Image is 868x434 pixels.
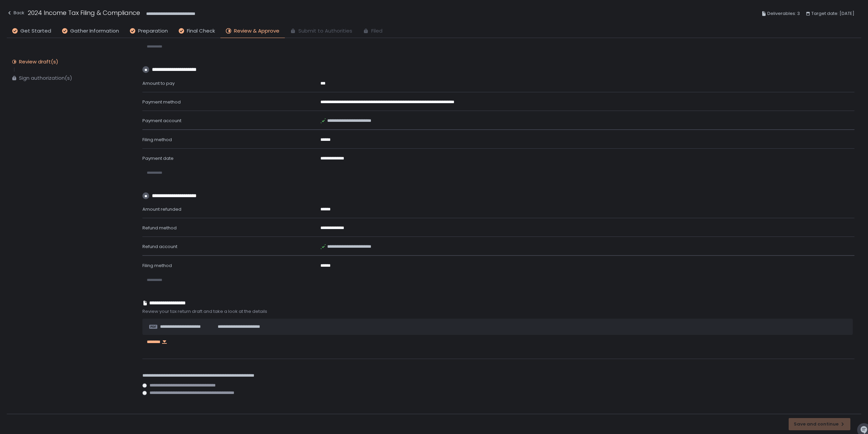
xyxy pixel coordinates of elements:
span: Filed [371,27,382,35]
span: Get Started [20,27,51,35]
span: Gather Information [70,27,119,35]
span: Submit to Authorities [298,27,352,35]
span: Payment date [142,155,174,162]
div: Sign authorization(s) [19,75,72,81]
span: Refund account [142,243,177,250]
span: Review & Approve [234,27,279,35]
button: Back [7,8,24,19]
div: Review draft(s) [19,58,58,65]
span: Amount refunded [142,206,181,212]
h1: 2024 Income Tax Filing & Compliance [28,8,140,17]
span: Deliverables: 3 [767,10,800,18]
span: Review your tax return draft and take a look at the details [142,308,854,315]
span: Filing method [142,136,172,143]
span: Filing method [142,262,172,269]
span: Amount to pay [142,80,175,87]
span: Refund method [142,225,177,231]
span: Payment method [142,99,181,105]
span: Target date: [DATE] [811,10,854,18]
span: Final Check [187,27,215,35]
div: Back [7,9,24,17]
span: Preparation [138,27,168,35]
span: Payment account [142,117,181,124]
